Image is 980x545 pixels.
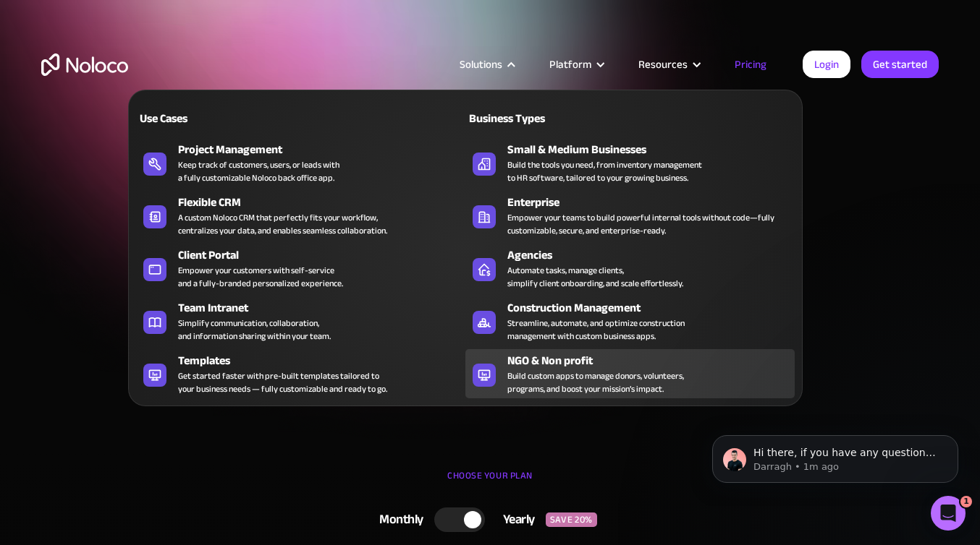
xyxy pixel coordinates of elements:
iframe: Intercom notifications message [690,405,980,506]
a: Construction ManagementStreamline, automate, and optimize constructionmanagement with custom busi... [465,296,795,346]
div: Small & Medium Businesses [507,141,801,158]
div: Build custom apps to manage donors, volunteers, programs, and boost your mission’s impact. [507,369,684,395]
div: Construction Management [507,299,801,317]
div: Resources [620,55,717,74]
a: AgenciesAutomate tasks, manage clients,simplify client onboarding, and scale effortlessly. [465,244,795,293]
div: SAVE 20% [546,512,597,527]
a: EnterpriseEmpower your teams to build powerful internal tools without code—fully customizable, se... [465,191,795,240]
div: Use Cases [136,110,295,127]
div: Simplify communication, collaboration, and information sharing within your team. [178,317,331,343]
div: Keep track of customers, users, or leads with a fully customizable Noloco back office app. [178,158,339,184]
div: CHOOSE YOUR PLAN [41,465,939,501]
div: Get started faster with pre-built templates tailored to your business needs — fully customizable ... [178,369,387,395]
div: Business Types [465,110,624,127]
div: Monthly [361,509,434,531]
div: Empower your teams to build powerful internal tools without code—fully customizable, secure, and ... [507,211,787,237]
span: 1 [960,496,972,507]
h1: Flexible Pricing Designed for Business [41,123,939,210]
div: Solutions [442,55,531,74]
iframe: Intercom live chat [931,496,966,531]
h2: Grow your business at any stage with tiered pricing plans that fit your needs. [41,224,939,267]
a: Use Cases [136,101,465,134]
a: home [41,53,128,76]
div: NGO & Non profit [507,352,801,369]
a: Business Types [465,101,795,134]
div: Team Intranet [178,299,472,317]
div: Platform [549,55,591,74]
a: Project ManagementKeep track of customers, users, or leads witha fully customizable Noloco back o... [136,138,465,187]
a: Login [803,51,850,78]
div: Agencies [507,246,801,264]
nav: Solutions [128,69,803,406]
div: Build the tools you need, from inventory management to HR software, tailored to your growing busi... [507,158,702,184]
div: A custom Noloco CRM that perfectly fits your workflow, centralizes your data, and enables seamles... [178,211,387,237]
div: Flexible CRM [178,194,472,211]
a: Team IntranetSimplify communication, collaboration,and information sharing within your team. [136,296,465,346]
a: NGO & Non profitBuild custom apps to manage donors, volunteers,programs, and boost your mission’s... [465,349,795,398]
div: Automate tasks, manage clients, simplify client onboarding, and scale effortlessly. [507,264,683,290]
a: Get started [861,51,939,78]
div: Empower your customers with self-service and a fully-branded personalized experience. [178,264,343,290]
div: Streamline, automate, and optimize construction management with custom business apps. [507,317,685,343]
div: Solutions [460,55,502,74]
div: Resources [638,55,688,74]
div: Templates [178,352,472,369]
div: Platform [531,55,620,74]
div: Yearly [485,509,546,531]
a: Flexible CRMA custom Noloco CRM that perfectly fits your workflow,centralizes your data, and enab... [136,191,465,240]
a: TemplatesGet started faster with pre-built templates tailored toyour business needs — fully custo... [136,349,465,398]
div: Enterprise [507,194,801,211]
div: Client Portal [178,246,472,264]
a: Client PortalEmpower your customers with self-serviceand a fully-branded personalized experience. [136,244,465,293]
div: Project Management [178,141,472,158]
a: Small & Medium BusinessesBuild the tools you need, from inventory managementto HR software, tailo... [465,138,795,187]
a: Pricing [717,55,785,74]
